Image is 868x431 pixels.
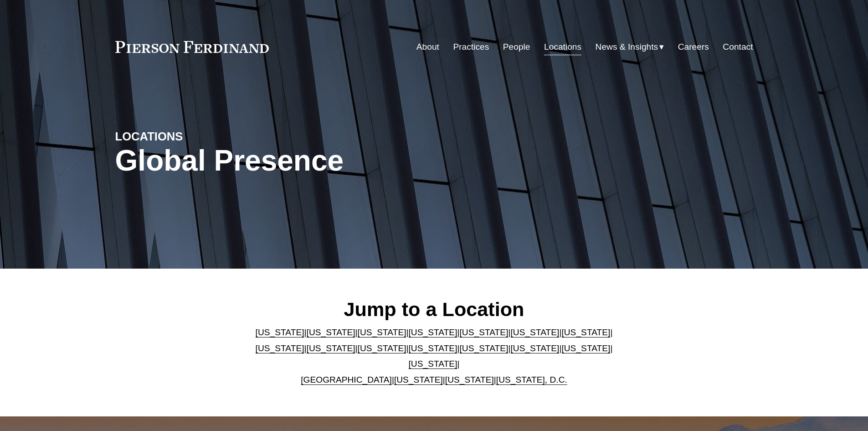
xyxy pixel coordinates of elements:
[409,343,457,353] a: [US_STATE]
[301,375,392,384] a: [GEOGRAPHIC_DATA]
[358,327,406,337] a: [US_STATE]
[561,343,610,353] a: [US_STATE]
[409,327,457,337] a: [US_STATE]
[358,343,406,353] a: [US_STATE]
[256,343,304,353] a: [US_STATE]
[248,325,620,388] p: | | | | | | | | | | | | | | | | | |
[510,327,559,337] a: [US_STATE]
[510,343,559,353] a: [US_STATE]
[409,359,457,369] a: [US_STATE]
[596,39,658,55] span: News & Insights
[394,375,443,384] a: [US_STATE]
[256,327,304,337] a: [US_STATE]
[544,38,581,56] a: Locations
[445,375,494,384] a: [US_STATE]
[115,144,540,177] h1: Global Presence
[307,327,355,337] a: [US_STATE]
[596,38,664,56] a: folder dropdown
[248,297,620,321] h2: Jump to a Location
[459,343,508,353] a: [US_STATE]
[115,129,275,144] h4: LOCATIONS
[496,375,567,384] a: [US_STATE], D.C.
[416,38,439,56] a: About
[459,327,508,337] a: [US_STATE]
[503,38,530,56] a: People
[307,343,355,353] a: [US_STATE]
[723,38,753,56] a: Contact
[453,38,489,56] a: Practices
[561,327,610,337] a: [US_STATE]
[678,38,709,56] a: Careers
